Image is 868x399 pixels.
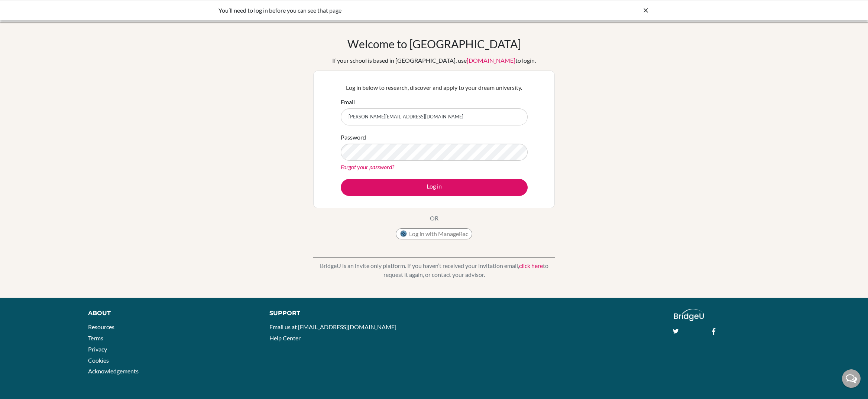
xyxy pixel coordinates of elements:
[269,334,301,341] a: Help Center
[341,179,528,196] button: Log in
[467,57,515,64] a: [DOMAIN_NAME]
[430,214,438,223] p: OR
[341,163,394,170] a: Forgot your password?
[519,262,543,269] a: click here
[313,261,555,279] p: BridgeU is an invite only platform. If you haven’t received your invitation email, to request it ...
[674,309,704,321] img: logo_white@2x-f4f0deed5e89b7ecb1c2cc34c3e3d731f90f0f143d5ea2071677605dd97b5244.png
[88,309,253,318] div: About
[332,56,536,65] div: If your school is based in [GEOGRAPHIC_DATA], use to login.
[341,83,528,92] p: Log in below to research, discover and apply to your dream university.
[88,357,109,364] a: Cookies
[396,228,472,239] button: Log in with ManageBac
[341,98,355,107] label: Email
[88,323,114,330] a: Resources
[88,334,103,341] a: Terms
[269,309,424,318] div: Support
[347,37,521,50] h1: Welcome to [GEOGRAPHIC_DATA]
[88,367,139,375] a: Acknowledgements
[341,133,366,142] label: Password
[88,346,107,353] a: Privacy
[269,323,396,330] a: Email us at [EMAIL_ADDRESS][DOMAIN_NAME]
[218,6,538,15] div: You’ll need to log in before you can see that page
